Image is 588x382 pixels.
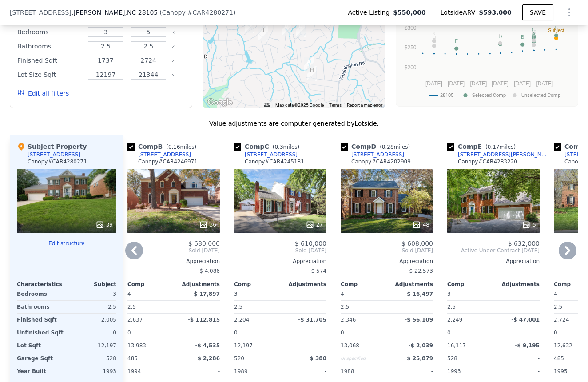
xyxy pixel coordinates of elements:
[304,57,314,72] div: 2848 Briar Ridge Dr
[387,281,433,288] div: Adjustments
[412,220,429,229] div: 48
[187,9,233,16] span: # CAR4280271
[274,144,283,150] span: 0.3
[405,64,417,71] text: $200
[127,291,131,297] span: 4
[495,352,540,365] div: -
[175,365,220,378] div: -
[269,144,303,150] span: ( miles)
[205,97,234,108] img: Google
[68,288,116,300] div: 3
[554,330,557,336] span: 0
[17,40,83,52] div: Bathrooms
[554,291,557,297] span: 4
[447,281,493,288] div: Comp
[447,247,540,254] span: Active Under Contract [DATE]
[199,220,216,229] div: 36
[168,144,180,150] span: 0.16
[17,301,65,313] div: Bathrooms
[447,258,540,265] div: Appreciation
[17,365,65,378] div: Year Built
[234,317,249,323] span: 2,204
[127,365,172,378] div: 1994
[405,317,433,323] span: -$ 56,109
[341,301,385,313] div: 2.5
[499,33,501,38] text: L
[407,355,433,362] span: $ 25,879
[127,330,131,336] span: 0
[162,9,186,16] span: Canopy
[433,31,436,36] text: K
[296,22,306,37] div: 200 Port Royal Dr
[409,342,433,349] span: -$ 2,039
[175,326,220,339] div: -
[17,314,65,326] div: Finished Sqft
[554,317,569,323] span: 2,724
[175,301,220,313] div: -
[17,281,67,288] div: Characteristics
[174,281,220,288] div: Adjustments
[127,258,220,265] div: Appreciation
[521,92,560,98] text: Unselected Comp
[195,342,220,349] span: -$ 4,535
[234,247,326,254] span: Sold [DATE]
[555,25,558,30] text: E
[341,330,344,336] span: 0
[329,103,342,107] a: Terms (opens in new tab)
[159,8,235,17] div: ( )
[472,92,506,98] text: Selected Comp
[389,301,433,313] div: -
[234,330,238,336] span: 0
[10,119,578,128] div: Value adjustments are computer generated by Lotside .
[310,355,326,362] span: $ 380
[511,317,540,323] span: -$ 47,001
[341,151,404,158] a: [STREET_ADDRESS]
[447,330,451,336] span: 0
[458,151,550,158] div: [STREET_ADDRESS][PERSON_NAME]
[382,144,394,150] span: 0.28
[405,44,417,51] text: $250
[532,27,536,32] text: C
[341,352,385,365] div: Unspecified
[493,281,540,288] div: Adjustments
[17,26,83,38] div: Bedrooms
[522,4,553,20] button: SAVE
[554,342,572,349] span: 12,632
[28,158,87,165] div: Canopy # CAR4280271
[425,80,442,87] text: [DATE]
[245,18,254,33] div: 1119 Thornsby Ln
[171,45,175,48] button: Clear
[17,89,69,98] button: Edit all filters
[282,21,291,36] div: 312 Foxfield Ln
[409,268,433,274] span: $ 22,573
[522,220,536,229] div: 5
[95,220,113,229] div: 39
[282,326,326,339] div: -
[72,8,158,17] span: , [PERSON_NAME]
[532,31,536,36] text: A
[341,247,433,254] span: Sold [DATE]
[532,30,536,35] text: G
[447,317,462,323] span: 2,249
[455,38,458,44] text: F
[341,258,433,265] div: Appreciation
[17,326,65,339] div: Unfinished Sqft
[127,281,174,288] div: Comp
[341,342,359,349] span: 13,068
[447,301,492,313] div: 2.5
[17,339,65,352] div: Lot Sqft
[351,151,404,158] div: [STREET_ADDRESS]
[447,142,519,151] div: Comp E
[68,326,116,339] div: 0
[264,103,270,107] button: Keyboard shortcuts
[127,142,200,151] div: Comp B
[514,80,531,87] text: [DATE]
[347,103,382,107] a: Report a map error
[341,142,413,151] div: Comp D
[68,301,116,313] div: 2.5
[554,355,564,362] span: 485
[127,247,220,254] span: Sold [DATE]
[393,8,426,17] span: $550,000
[163,144,200,150] span: ( miles)
[492,80,509,87] text: [DATE]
